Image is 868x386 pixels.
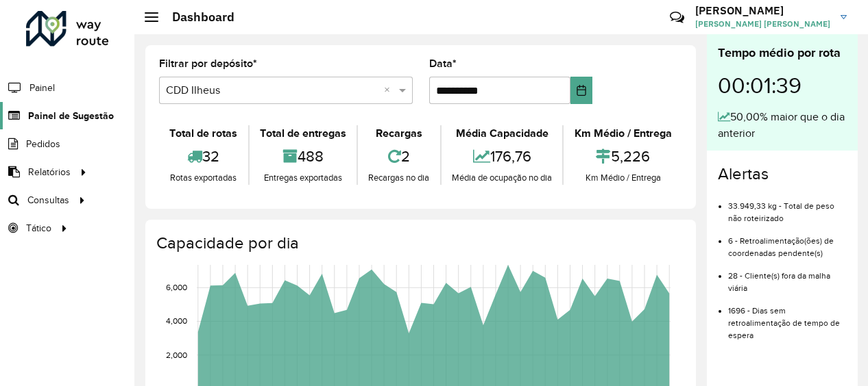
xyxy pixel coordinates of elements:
[28,109,114,123] span: Painel de Sugestão
[162,171,245,185] div: Rotas exportadas
[159,55,257,72] label: Filtrar por depósito
[26,137,60,151] span: Pedidos
[718,109,847,142] div: 50,00% maior que o dia anterior
[718,44,847,62] div: Tempo médio por rota
[162,142,245,171] div: 32
[27,193,69,207] span: Consultas
[695,4,830,17] h3: [PERSON_NAME]
[253,142,354,171] div: 488
[567,125,679,142] div: Km Médio / Entrega
[384,82,396,99] span: Clear all
[662,3,692,32] a: Contato Rápido
[253,171,354,185] div: Entregas exportadas
[28,165,71,179] span: Relatórios
[728,224,847,259] li: 6 - Retroalimentação(ões) de coordenadas pendente(s)
[695,18,830,30] span: [PERSON_NAME] [PERSON_NAME]
[567,142,679,171] div: 5,226
[361,125,437,142] div: Recargas
[429,55,457,72] label: Data
[718,62,847,109] div: 00:01:39
[156,233,682,253] h4: Capacidade por dia
[29,81,55,95] span: Painel
[728,190,847,224] li: 33.949,33 kg - Total de peso não roteirizado
[567,171,679,185] div: Km Médio / Entrega
[718,164,847,184] h4: Alertas
[26,221,51,235] span: Tático
[166,283,187,292] text: 6,000
[445,142,559,171] div: 176,76
[361,171,437,185] div: Recargas no dia
[728,259,847,294] li: 28 - Cliente(s) fora da malha viária
[162,125,245,142] div: Total de rotas
[445,171,559,185] div: Média de ocupação no dia
[361,142,437,171] div: 2
[253,125,354,142] div: Total de entregas
[166,350,187,359] text: 2,000
[728,294,847,342] li: 1696 - Dias sem retroalimentação de tempo de espera
[158,10,234,25] h2: Dashboard
[570,77,592,104] button: Choose Date
[166,317,187,326] text: 4,000
[445,125,559,142] div: Média Capacidade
